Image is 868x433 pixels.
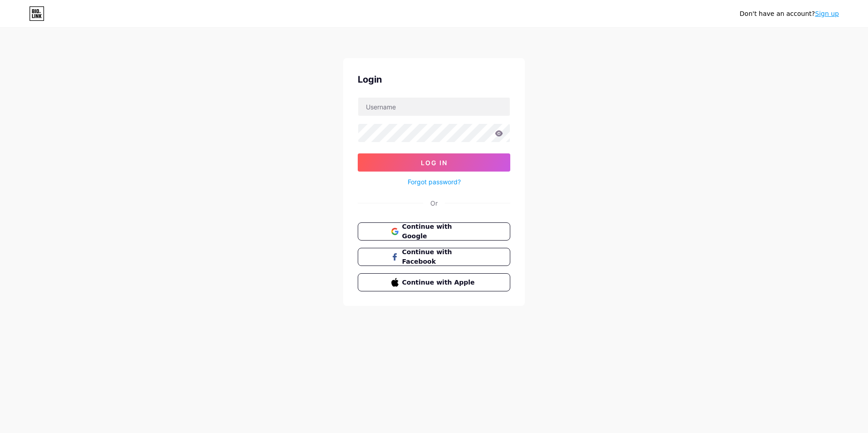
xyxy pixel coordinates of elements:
[358,273,510,291] button: Continue with Apple
[815,10,839,17] a: Sign up
[402,222,477,241] span: Continue with Google
[430,198,438,208] div: Or
[408,177,461,187] a: Forgot password?
[421,159,448,167] span: Log In
[358,248,510,266] button: Continue with Facebook
[402,247,477,266] span: Continue with Facebook
[358,98,510,116] input: Username
[402,278,477,287] span: Continue with Apple
[740,9,839,19] div: Don't have an account?
[358,73,510,86] div: Login
[358,222,510,241] button: Continue with Google
[358,153,510,172] button: Log In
